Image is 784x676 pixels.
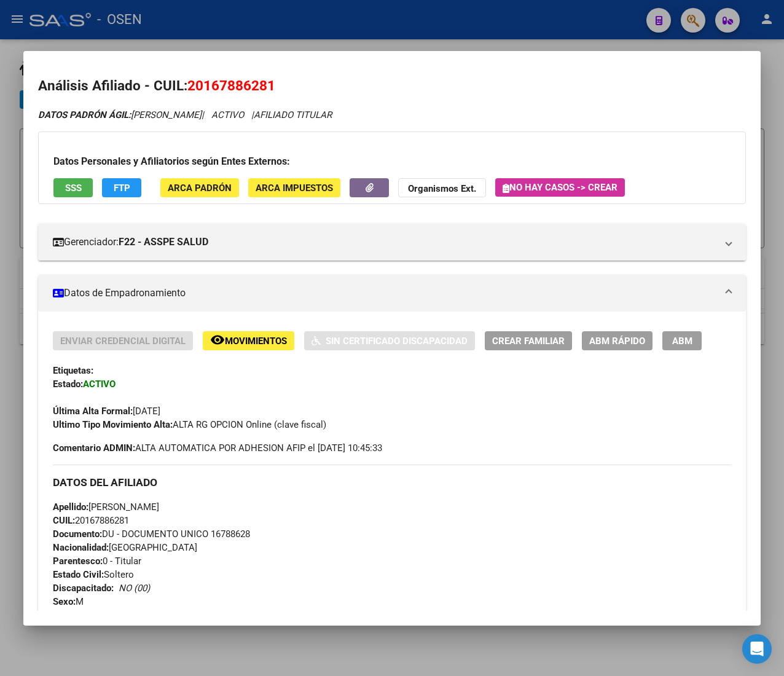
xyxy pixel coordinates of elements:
span: 20167886281 [53,515,129,526]
strong: CUIL: [53,515,75,526]
button: Organismos Ext. [398,178,486,197]
span: ABM Rápido [589,336,645,347]
button: Enviar Credencial Digital [53,331,193,350]
strong: Ultimo Tipo Movimiento Alta: [53,419,173,430]
strong: Organismos Ext. [408,183,476,194]
span: [DATE] [53,406,160,417]
span: Crear Familiar [492,336,565,347]
span: Movimientos [225,336,287,347]
i: NO (00) [119,583,150,594]
strong: Nacimiento: [53,610,103,621]
span: Soltero [53,569,134,580]
span: SSS [65,183,82,194]
strong: ACTIVO [83,379,116,390]
i: | ACTIVO | [38,109,332,120]
span: ABM [672,336,692,347]
span: No hay casos -> Crear [503,182,617,193]
strong: Apellido: [53,501,88,513]
mat-icon: remove_red_eye [210,332,225,347]
strong: Estado Civil: [53,569,104,580]
mat-panel-title: Datos de Empadronamiento [53,286,716,301]
span: 20167886281 [187,77,275,93]
strong: F22 - ASSPE SALUD [119,235,208,250]
strong: Nacionalidad: [53,542,109,553]
h3: Datos Personales y Afiliatorios según Entes Externos: [53,154,731,169]
span: [DATE] [53,610,130,621]
span: M [53,596,84,607]
span: [GEOGRAPHIC_DATA] [53,542,197,553]
button: Sin Certificado Discapacidad [304,331,475,350]
span: FTP [114,183,130,194]
strong: Etiquetas: [53,365,93,376]
strong: Última Alta Formal: [53,406,133,417]
span: DU - DOCUMENTO UNICO 16788628 [53,529,250,540]
span: 0 - Titular [53,556,141,567]
h2: Análisis Afiliado - CUIL: [38,76,746,96]
button: FTP [102,178,141,197]
mat-expansion-panel-header: Gerenciador:F22 - ASSPE SALUD [38,224,746,261]
div: Open Intercom Messenger [742,634,772,664]
strong: Discapacitado: [53,583,114,594]
mat-panel-title: Gerenciador: [53,235,716,250]
button: ABM [662,331,702,350]
span: Sin Certificado Discapacidad [326,336,468,347]
button: SSS [53,178,93,197]
span: [PERSON_NAME] [38,109,202,120]
strong: Documento: [53,529,102,540]
button: ARCA Padrón [160,178,239,197]
strong: Sexo: [53,596,76,607]
strong: Parentesco: [53,556,103,567]
span: Enviar Credencial Digital [60,336,186,347]
span: ARCA Impuestos [256,183,333,194]
strong: Estado: [53,379,83,390]
mat-expansion-panel-header: Datos de Empadronamiento [38,275,746,312]
button: ABM Rápido [582,331,653,350]
span: AFILIADO TITULAR [254,109,332,120]
button: Crear Familiar [485,331,572,350]
button: No hay casos -> Crear [495,178,625,197]
strong: Comentario ADMIN: [53,442,135,454]
span: [PERSON_NAME] [53,501,159,513]
button: Movimientos [203,331,294,350]
h3: DATOS DEL AFILIADO [53,476,731,489]
strong: DATOS PADRÓN ÁGIL: [38,109,131,120]
span: ALTA RG OPCION Online (clave fiscal) [53,419,326,430]
span: ALTA AUTOMATICA POR ADHESION AFIP el [DATE] 10:45:33 [53,441,382,455]
span: ARCA Padrón [168,183,232,194]
button: ARCA Impuestos [248,178,340,197]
